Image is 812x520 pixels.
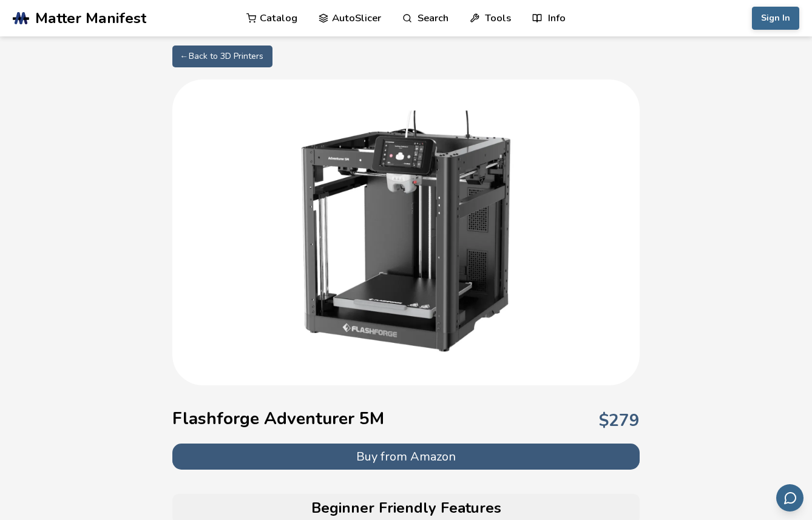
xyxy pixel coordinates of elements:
img: Flashforge Adventurer 5M [285,110,527,353]
button: Buy from Amazon [172,444,640,470]
button: Sign In [752,7,799,30]
h2: Beginner Friendly Features [178,500,634,517]
p: $ 279 [599,411,640,430]
span: Matter Manifest [35,10,146,27]
button: Send feedback via email [776,484,804,512]
a: ← Back to 3D Printers [172,46,272,67]
h1: Flashforge Adventurer 5M [172,409,384,428]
